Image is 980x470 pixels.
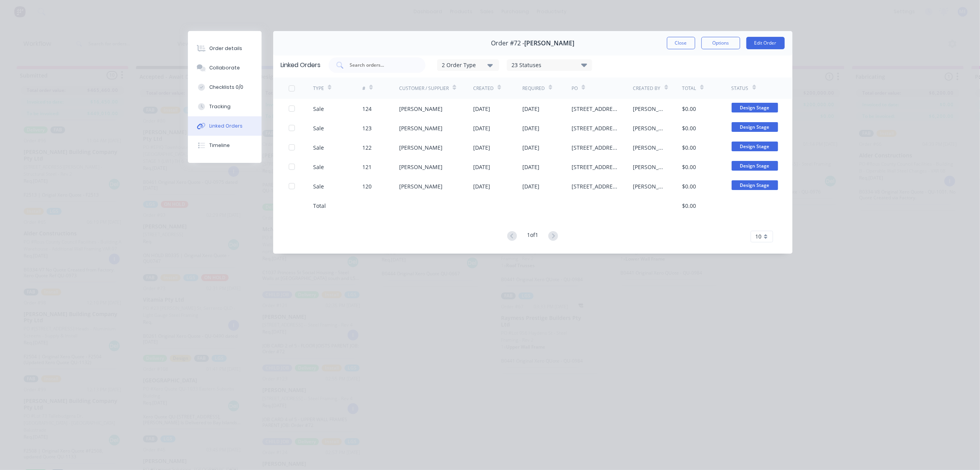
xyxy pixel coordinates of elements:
[313,105,324,113] div: Sale
[522,163,539,171] div: [DATE]
[281,60,321,70] div: Linked Orders
[362,182,372,190] div: 120
[209,84,243,91] div: Checklists 0/0
[756,232,762,240] span: 10
[362,105,372,113] div: 124
[682,163,696,171] div: $0.00
[732,142,778,151] span: Design Stage
[522,124,539,132] div: [DATE]
[667,37,695,49] button: Close
[473,143,490,152] div: [DATE]
[209,45,242,52] div: Order details
[633,85,661,92] div: Created By
[209,123,243,130] div: Linked Orders
[527,231,538,242] div: 1 of 1
[399,163,443,171] div: [PERSON_NAME]
[633,163,667,171] div: [PERSON_NAME]
[349,61,413,69] input: Search orders...
[313,182,324,190] div: Sale
[473,124,490,132] div: [DATE]
[522,85,545,92] div: Required
[399,124,443,132] div: [PERSON_NAME]
[732,161,778,171] span: Design Stage
[362,163,372,171] div: 121
[313,163,324,171] div: Sale
[682,124,696,132] div: $0.00
[572,85,578,92] div: PO
[732,180,778,190] span: Design Stage
[633,143,667,152] div: [PERSON_NAME]
[572,124,618,132] div: [STREET_ADDRESS] -- Steel Framing - Rev 4
[473,163,490,171] div: [DATE]
[399,182,443,190] div: [PERSON_NAME]
[188,39,262,58] button: Order details
[572,163,618,171] div: [STREET_ADDRESS] -- Steel Framing - Rev 4
[362,85,365,92] div: #
[701,37,740,49] button: Options
[633,124,667,132] div: [PERSON_NAME]
[522,182,539,190] div: [DATE]
[209,142,230,149] div: Timeline
[188,58,262,78] button: Collaborate
[732,122,778,132] span: Design Stage
[313,143,324,152] div: Sale
[437,59,499,71] button: 2 Order Type
[209,103,231,110] div: Tracking
[473,182,490,190] div: [DATE]
[313,124,324,132] div: Sale
[746,37,785,49] button: Edit Order
[313,85,324,92] div: TYPE
[682,143,696,152] div: $0.00
[209,64,240,71] div: Collaborate
[682,105,696,113] div: $0.00
[188,136,262,155] button: Timeline
[524,40,574,47] span: [PERSON_NAME]
[362,124,372,132] div: 123
[399,143,443,152] div: [PERSON_NAME]
[572,182,618,190] div: [STREET_ADDRESS] -- Steel Framing - Rev 4
[313,202,326,210] div: Total
[732,103,778,112] span: Design Stage
[572,143,618,152] div: [STREET_ADDRESS] -- Steel Framing - Rev 4
[682,202,696,210] div: $0.00
[442,61,494,69] div: 2 Order Type
[473,105,490,113] div: [DATE]
[362,143,372,152] div: 122
[572,105,618,113] div: [STREET_ADDRESS] -- Steel Framing - Rev 4
[491,40,524,47] span: Order #72 -
[633,105,667,113] div: [PERSON_NAME]
[473,85,494,92] div: Created
[507,61,592,69] div: 23 Statuses
[399,85,449,92] div: Customer / Supplier
[522,105,539,113] div: [DATE]
[188,116,262,136] button: Linked Orders
[188,78,262,97] button: Checklists 0/0
[188,97,262,116] button: Tracking
[522,143,539,152] div: [DATE]
[682,182,696,190] div: $0.00
[399,105,443,113] div: [PERSON_NAME]
[682,85,696,92] div: Total
[732,85,749,92] div: Status
[633,182,667,190] div: [PERSON_NAME]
